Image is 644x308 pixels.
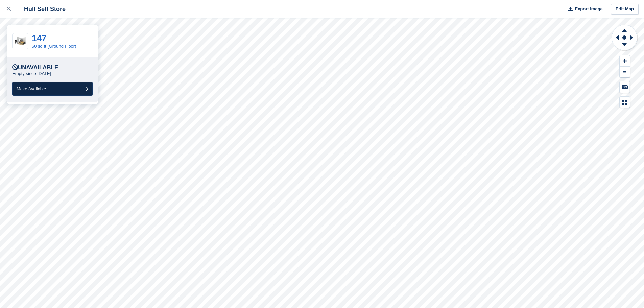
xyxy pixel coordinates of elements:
a: 50 sq ft (Ground Floor) [32,44,76,49]
p: Empty since [DATE] [12,71,51,76]
button: Zoom In [620,55,630,67]
div: Unavailable [12,64,58,71]
span: Make Available [17,86,46,91]
button: Keyboard Shortcuts [620,81,630,93]
img: 50-sqft-unit.jpg [13,35,28,47]
button: Make Available [12,82,93,96]
button: Export Image [564,4,603,15]
span: Export Image [575,6,602,13]
button: Zoom Out [620,67,630,78]
a: Edit Map [611,4,639,15]
div: Hull Self Store [18,5,66,13]
button: Map Legend [620,97,630,108]
a: 147 [32,33,46,43]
